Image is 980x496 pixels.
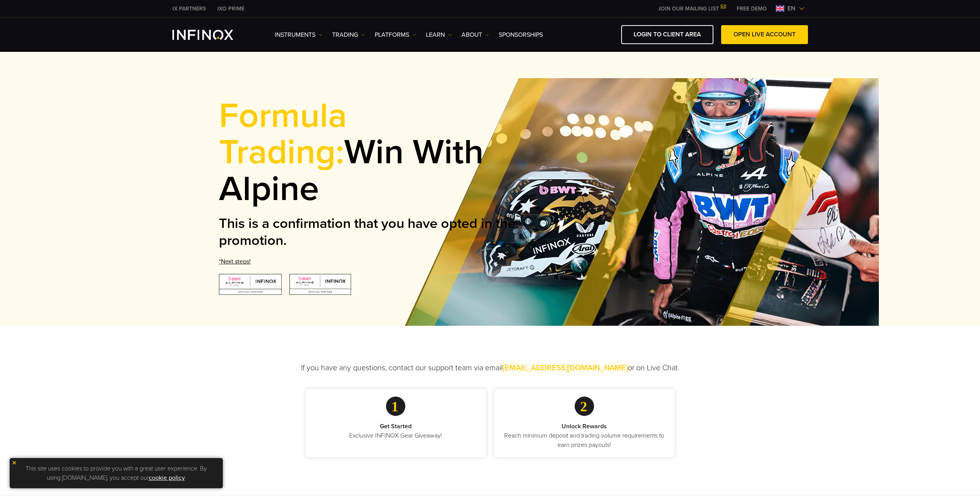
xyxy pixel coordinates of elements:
a: OPEN LIVE ACCOUNT [721,25,808,44]
a: PLATFORMS [375,30,416,39]
a: Learn [426,30,452,39]
a: TRADING [332,30,365,39]
p: This site uses cookies to provide you with a great user experience. By using [DOMAIN_NAME], you a... [14,462,219,484]
a: SPONSORSHIPS [499,30,543,39]
strong: This is a confirmation that you have opted in the promotion. [219,215,515,249]
a: INFINOX [212,5,250,13]
a: [EMAIL_ADDRESS][DOMAIN_NAME] [503,363,628,373]
a: Instruments [275,30,322,39]
a: INFINOX [167,5,212,13]
a: INFINOX MENU [731,5,773,13]
span: en [784,4,799,13]
a: cookie policy [149,474,185,482]
a: ABOUT [462,30,489,39]
strong: Win with Alpine [219,95,484,210]
p: Reach minimum deposit and trading volume requirements to earn prizes payouts! [502,431,667,450]
a: INFINOX Logo [172,30,251,40]
strong: Unlock Rewards [561,422,607,430]
a: LOGIN TO CLIENT AREA [621,25,713,44]
p: Exclusive INFINOX Gear Giveaway! [349,431,442,440]
img: yellow close icon [12,460,17,465]
strong: Get Started [380,422,412,430]
span: Formula Trading: [219,95,347,174]
a: *Next steps! [219,258,251,265]
p: If you have any questions, contact our support team via email or on Live Chat. [219,363,761,373]
a: JOIN OUR MAILING LIST [652,5,731,12]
